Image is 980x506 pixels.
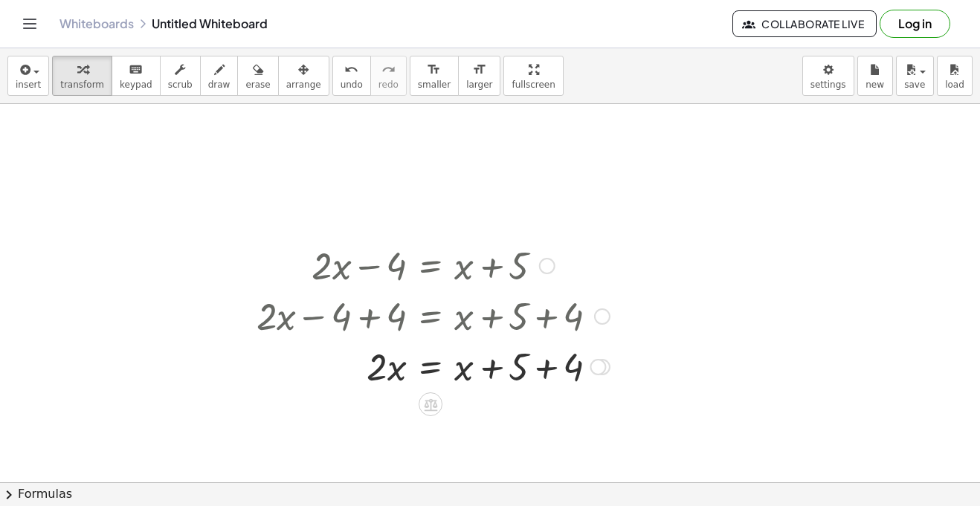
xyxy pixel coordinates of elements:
[237,56,278,96] button: erase
[370,56,407,96] button: redoredo
[278,56,329,96] button: arrange
[732,10,877,37] button: Collaborate Live
[378,80,399,90] span: redo
[472,61,486,79] i: format_size
[341,80,363,90] span: undo
[59,16,134,31] a: Whiteboards
[945,80,964,90] span: load
[880,10,950,38] button: Log in
[466,80,492,90] span: larger
[344,61,358,79] i: undo
[245,80,270,90] span: erase
[512,80,555,90] span: fullscreen
[745,17,864,30] span: Collaborate Live
[896,56,934,96] button: save
[503,56,563,96] button: fullscreen
[802,56,854,96] button: settings
[112,56,161,96] button: keyboardkeypad
[208,80,231,90] span: draw
[200,56,239,96] button: draw
[120,80,152,90] span: keypad
[810,80,846,90] span: settings
[129,61,143,79] i: keyboard
[904,80,925,90] span: save
[937,56,973,96] button: load
[16,80,41,90] span: insert
[418,80,451,90] span: smaller
[427,61,441,79] i: format_size
[52,56,112,96] button: transform
[332,56,371,96] button: undoundo
[865,80,884,90] span: new
[381,61,396,79] i: redo
[410,56,459,96] button: format_sizesmaller
[7,56,49,96] button: insert
[160,56,201,96] button: scrub
[419,392,442,416] div: Apply the same math to both sides of the equation
[286,80,321,90] span: arrange
[458,56,500,96] button: format_sizelarger
[857,56,893,96] button: new
[168,80,193,90] span: scrub
[18,12,42,36] button: Toggle navigation
[60,80,104,90] span: transform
